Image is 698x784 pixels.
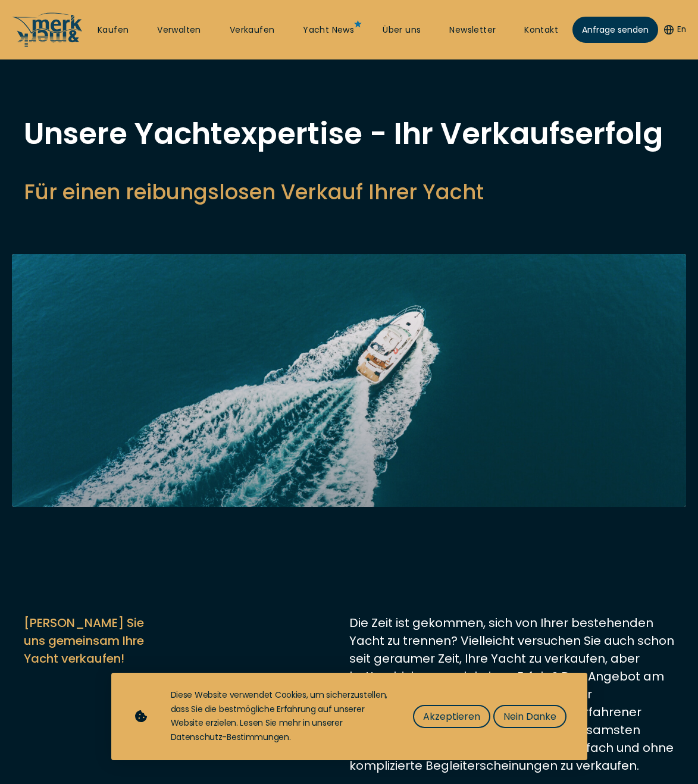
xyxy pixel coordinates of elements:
h2: Für einen reibungslosen Verkauf Ihrer Yacht [24,177,674,206]
div: Diese Website verwendet Cookies, um sicherzustellen, dass Sie die bestmögliche Erfahrung auf unse... [171,688,389,745]
a: Yacht News [303,24,354,36]
a: Kaufen [98,24,129,36]
button: Akzeptieren [413,705,490,728]
a: Datenschutz-Bestimmungen [171,731,289,743]
h3: [PERSON_NAME] Sie uns gemeinsam Ihre Yacht verkaufen! [24,614,167,774]
p: Die Zeit ist gekommen, sich von Ihrer bestehenden Yacht zu trennen? Vielleicht versuchen Sie auch... [349,614,675,774]
h1: Unsere Yachtexpertise - Ihr Verkaufserfolg [24,119,674,149]
span: Nein Danke [503,709,556,724]
a: Anfrage senden [572,17,658,43]
button: En [664,24,686,36]
a: Über uns [383,24,421,36]
img: Merk&Merk [12,254,686,507]
a: Kontakt [524,24,558,36]
button: Nein Danke [493,705,566,728]
a: Newsletter [449,24,496,36]
span: Anfrage senden [582,24,649,36]
span: Akzeptieren [423,709,480,724]
a: Verkaufen [230,24,275,36]
a: Verwalten [157,24,201,36]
